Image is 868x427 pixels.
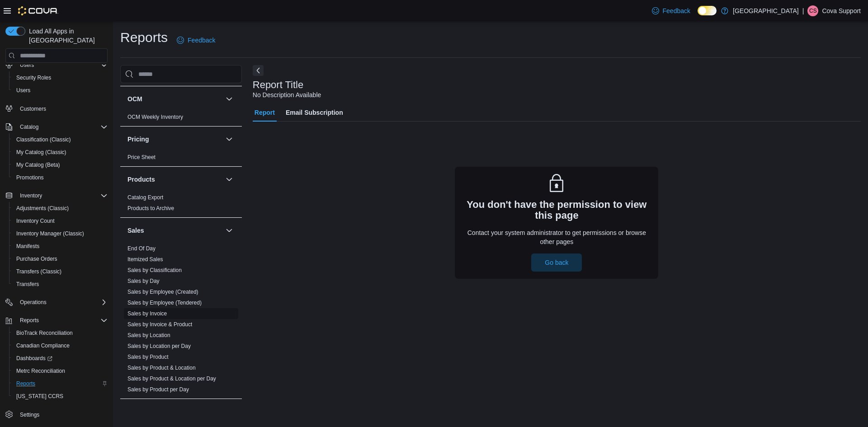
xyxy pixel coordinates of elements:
[127,321,192,328] span: Sales by Invoice & Product
[16,136,71,143] span: Classification (Classic)
[13,328,76,338] a: BioTrack Reconciliation
[173,31,219,49] a: Feedback
[9,215,111,227] button: Inventory Count
[127,354,169,360] a: Sales by Product
[127,154,156,160] a: Price Sheet
[13,328,108,338] span: BioTrack Reconciliation
[2,59,111,71] button: Users
[127,375,216,382] span: Sales by Product & Location per Day
[13,378,108,389] span: Reports
[698,6,717,15] input: Dark Mode
[127,205,174,212] span: Products to Archive
[16,268,61,275] span: Transfers (Classic)
[13,241,108,252] span: Manifests
[9,365,111,377] button: Metrc Reconciliation
[120,192,242,217] div: Products
[9,159,111,171] button: My Catalog (Beta)
[9,227,111,240] button: Inventory Manager (Classic)
[20,299,47,306] span: Operations
[13,160,64,170] a: My Catalog (Beta)
[2,408,111,421] button: Settings
[13,279,42,290] a: Transfers
[13,147,108,158] span: My Catalog (Classic)
[20,123,38,131] span: Catalog
[13,391,67,402] a: [US_STATE] CCRS
[16,190,108,201] span: Inventory
[9,202,111,215] button: Adjustments (Classic)
[286,103,343,122] span: Email Subscription
[13,228,88,239] a: Inventory Manager (Classic)
[127,310,167,317] a: Sales by Invoice
[120,152,242,166] div: Pricing
[13,85,108,96] span: Users
[127,300,202,306] a: Sales by Employee (Tendered)
[13,353,56,364] a: Dashboards
[120,28,168,47] h1: Reports
[127,135,222,144] button: Pricing
[127,114,183,120] a: OCM Weekly Inventory
[9,253,111,265] button: Purchase Orders
[127,256,163,263] a: Itemized Sales
[127,256,163,263] span: Itemized Sales
[462,228,651,246] p: Contact your system administrator to get permissions or browse other pages
[16,149,66,156] span: My Catalog (Classic)
[13,203,72,214] a: Adjustments (Classic)
[9,390,111,403] button: [US_STATE] CCRS
[224,94,235,104] button: OCM
[9,240,111,253] button: Manifests
[13,391,108,402] span: Washington CCRS
[16,297,108,308] span: Operations
[16,87,30,94] span: Users
[127,194,163,201] span: Catalog Export
[9,377,111,390] button: Reports
[127,332,170,338] a: Sales by Location
[127,226,222,235] button: Sales
[16,230,84,237] span: Inventory Manager (Classic)
[16,297,50,308] button: Operations
[16,190,46,201] button: Inventory
[20,192,42,199] span: Inventory
[18,6,58,15] img: Cova
[16,342,70,349] span: Canadian Compliance
[13,134,75,145] a: Classification (Classic)
[127,135,149,144] h3: Pricing
[13,241,43,252] a: Manifests
[9,265,111,278] button: Transfers (Classic)
[13,160,108,170] span: My Catalog (Beta)
[16,243,39,250] span: Manifests
[663,6,690,15] span: Feedback
[127,175,155,184] h3: Products
[127,175,222,184] button: Products
[127,245,156,252] span: End Of Day
[127,364,196,371] span: Sales by Product & Location
[127,205,174,211] a: Products to Archive
[16,122,42,132] button: Catalog
[224,134,235,145] button: Pricing
[127,343,191,349] a: Sales by Location per Day
[13,378,39,389] a: Reports
[120,243,242,399] div: Sales
[16,174,44,181] span: Promotions
[13,340,108,351] span: Canadian Compliance
[2,314,111,327] button: Reports
[127,321,192,328] a: Sales by Invoice & Product
[16,409,43,420] a: Settings
[127,94,142,103] h3: OCM
[13,253,108,264] span: Purchase Orders
[127,277,160,285] span: Sales by Day
[9,327,111,339] button: BioTrack Reconciliation
[16,367,65,375] span: Metrc Reconciliation
[13,340,73,351] a: Canadian Compliance
[13,72,55,83] a: Security Roles
[13,353,108,364] span: Dashboards
[16,122,108,132] span: Catalog
[13,134,108,145] span: Classification (Classic)
[462,199,651,221] h3: You don't have the permission to view this page
[127,226,144,235] h3: Sales
[2,296,111,309] button: Operations
[253,90,321,100] div: No Description Available
[16,329,73,337] span: BioTrack Reconciliation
